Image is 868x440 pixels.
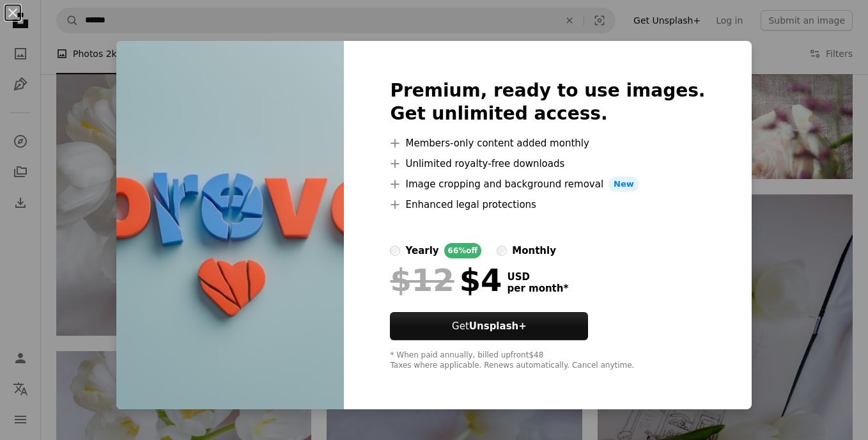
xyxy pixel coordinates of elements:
[405,243,438,258] div: yearly
[116,41,344,409] img: premium_photo-1733699160085-64fd24e996e9
[390,246,400,256] input: yearly66%off
[507,283,568,294] span: per month *
[444,243,482,258] div: 66% off
[390,312,588,340] button: GetUnsplash+
[390,263,454,297] span: $12
[390,177,705,192] li: Image cropping and background removal
[512,243,556,258] div: monthly
[390,350,705,371] div: * When paid annually, billed upfront $48 Taxes where applicable. Renews automatically. Cancel any...
[390,136,705,151] li: Members-only content added monthly
[507,271,568,283] span: USD
[497,246,507,256] input: monthly
[469,320,527,332] strong: Unsplash+
[390,156,705,171] li: Unlimited royalty-free downloads
[390,197,705,212] li: Enhanced legal protections
[390,79,705,125] h2: Premium, ready to use images. Get unlimited access.
[390,263,502,297] div: $4
[608,177,639,192] span: New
